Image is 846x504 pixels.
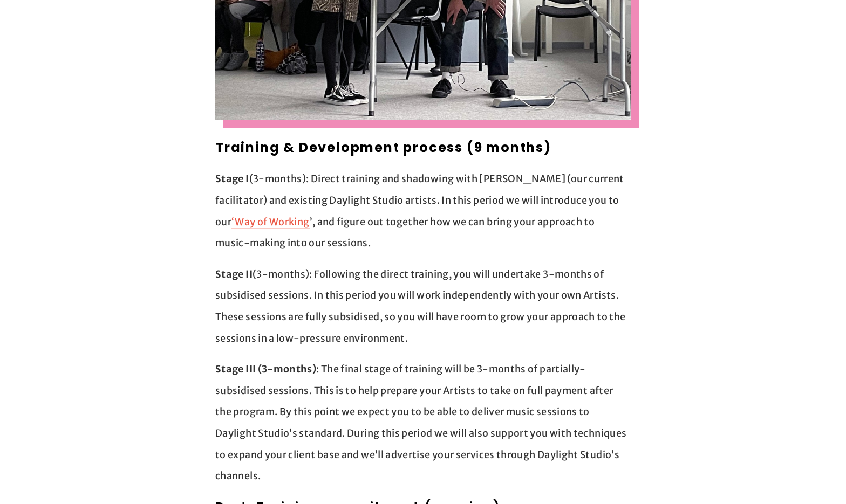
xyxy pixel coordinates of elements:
[215,358,631,487] p: : The final stage of training will be 3-months of partially-subsidised sessions. This is to help ...
[215,363,316,375] strong: Stage III (3-months)
[215,264,631,349] p: (3-months): Following the direct training, you will undertake 3-months of subsidised sessions. In...
[215,172,249,185] strong: Stage I
[215,268,253,280] strong: Stage II
[215,139,551,156] strong: Training & Development process (9 months)
[231,216,309,229] a: ‘Way of Working
[215,168,631,253] p: (3-months): Direct training and shadowing with [PERSON_NAME] (our current facilitator) and existi...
